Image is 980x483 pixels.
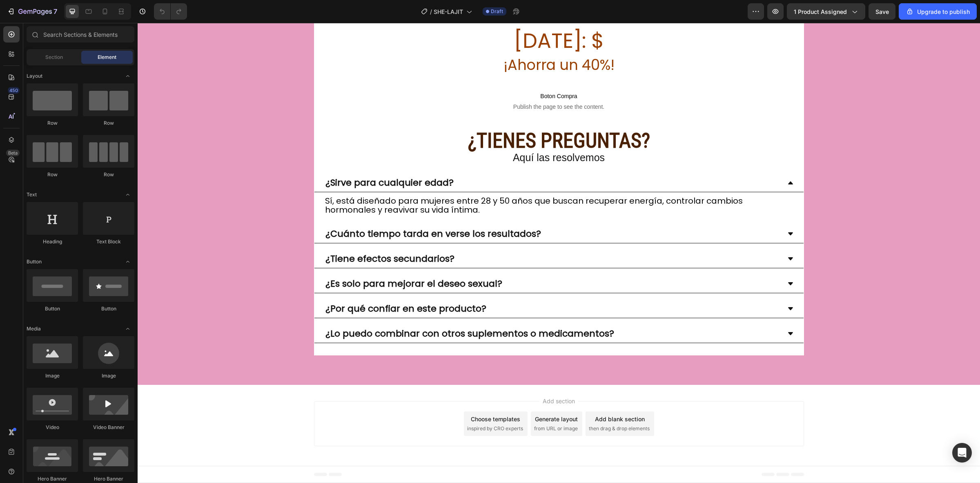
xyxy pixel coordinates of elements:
span: Draft [491,8,503,15]
span: Add section [402,374,441,382]
button: Save [869,3,895,20]
span: Boton Compra [176,68,666,78]
span: then drag & drop elements [451,402,512,409]
div: Image [27,372,78,380]
span: / [430,7,432,16]
span: Text [27,191,37,198]
div: Image [83,372,134,380]
div: 450 [8,87,20,94]
span: Media [27,325,41,332]
div: Video Banner [83,424,134,431]
div: Row [83,171,134,178]
span: Element [98,54,116,61]
h2: Sí, está diseñado para mujeres entre 28 y 50 años que buscan recuperar energía, controlar cambios... [187,173,656,192]
strong: ¿Cuánto tiempo tarda en verse los resultados? [188,204,403,217]
input: Search Sections & Elements [27,26,134,43]
button: Upgrade to publish [899,3,977,20]
div: Row [27,171,78,178]
strong: ¿Tiene efectos secundarios? [188,229,317,242]
p: ¿Sirve para cualquier edad? [188,155,316,164]
div: Undo/Redo [154,3,187,20]
div: Button [27,305,78,312]
div: Hero Banner [27,475,78,483]
span: Publish the page to see the content. [176,80,666,88]
span: Toggle open [121,70,134,83]
div: Video [27,424,78,431]
span: Toggle open [121,322,134,335]
button: 7 [3,3,61,20]
strong: ¿Por qué confiar en este producto? [188,279,349,292]
strong: ¿Es solo para mejorar el deseo sexual? [188,254,365,267]
div: Generate layout [397,392,440,400]
div: Open Intercom Messenger [952,443,972,463]
span: inspired by CRO experts [330,402,385,409]
div: Row [83,119,134,127]
p: Aquí las resolvemos [177,130,666,140]
span: Toggle open [121,255,134,268]
strong: ¿Lo puedo combinar con otros suplementos o medicamentos? [188,304,477,317]
div: Beta [6,150,20,156]
span: Save [875,8,889,15]
h2: ¡Ahorra un 40%! [176,34,666,50]
button: 1 product assigned [787,3,865,20]
span: Section [45,54,63,61]
span: from URL or image [396,402,440,409]
span: SHE-LAJIT [434,7,463,16]
span: Toggle open [121,188,134,201]
div: Hero Banner [83,475,134,483]
iframe: Design area [138,23,980,483]
p: 7 [53,7,57,16]
div: Choose templates [333,392,383,400]
div: Upgrade to publish [906,7,970,16]
div: Text Block [83,238,134,245]
div: Button [83,305,134,312]
span: Button [27,258,42,265]
div: Add blank section [457,392,507,400]
span: Layout [27,72,42,80]
div: Heading [27,238,78,245]
h2: ¿TIENES PREGUNTAS? [176,107,666,129]
span: 1 product assigned [794,7,847,16]
div: Row [27,119,78,127]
